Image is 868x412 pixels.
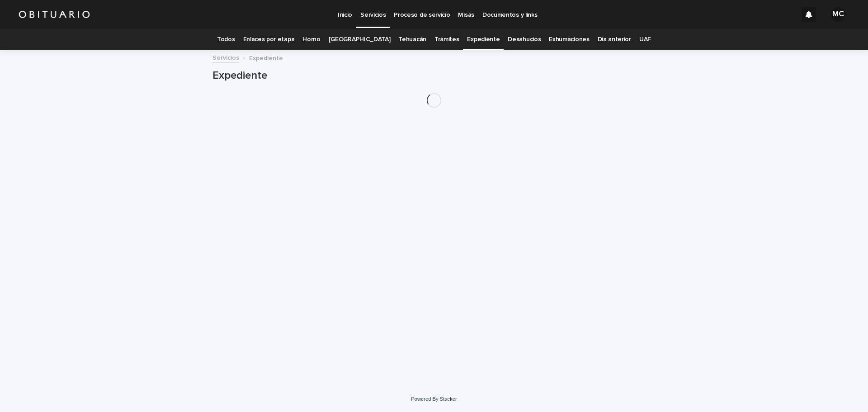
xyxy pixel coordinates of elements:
[329,29,391,50] a: [GEOGRAPHIC_DATA]
[639,29,651,50] a: UAF
[212,52,239,62] a: Servicios
[217,29,235,50] a: Todos
[598,29,631,50] a: Día anterior
[212,69,656,82] h1: Expediente
[434,29,459,50] a: Trámites
[411,396,457,402] a: Powered By Stacker
[398,29,426,50] a: Tehuacán
[508,29,541,50] a: Desahucios
[302,29,320,50] a: Horno
[249,52,283,62] p: Expediente
[18,5,90,24] img: HUM7g2VNRLqGMmR9WVqf
[243,29,295,50] a: Enlaces por etapa
[549,29,589,50] a: Exhumaciones
[831,7,845,22] div: MC
[467,29,500,50] a: Expediente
